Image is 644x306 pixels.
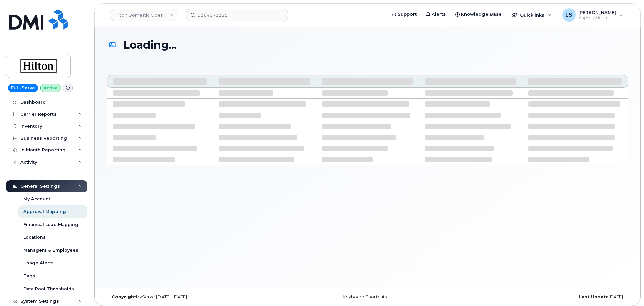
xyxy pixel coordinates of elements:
[579,294,609,299] strong: Last Update
[123,39,177,51] span: Loading...
[615,277,639,301] iframe: Messenger Launcher
[343,294,387,299] a: Keyboard Shortcuts
[454,294,628,300] div: [DATE]
[107,294,281,300] div: MyServe [DATE]–[DATE]
[112,294,136,299] strong: Copyright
